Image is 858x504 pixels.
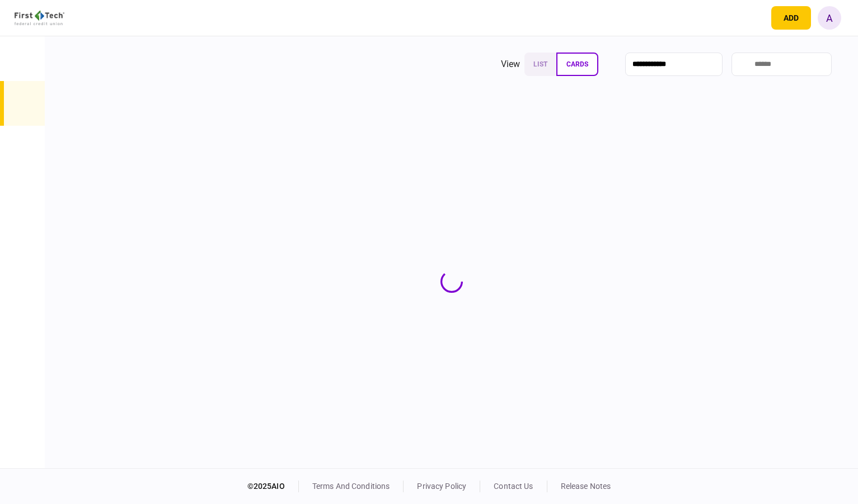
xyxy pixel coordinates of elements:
[15,11,64,25] img: client company logo
[561,482,611,491] a: release notes
[501,58,521,71] div: view
[247,481,299,492] div: © 2025 AIO
[417,482,466,491] a: privacy policy
[556,53,598,76] button: cards
[524,53,556,76] button: list
[771,6,811,30] button: open adding identity options
[741,6,765,30] button: open notifications list
[494,482,533,491] a: contact us
[533,60,547,68] span: list
[566,60,588,68] span: cards
[818,6,841,30] button: A
[312,482,390,491] a: terms and conditions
